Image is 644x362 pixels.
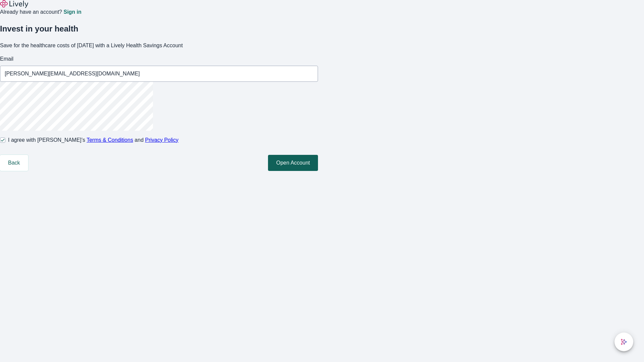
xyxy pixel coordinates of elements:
[63,9,81,15] a: Sign in
[614,333,633,351] button: chat
[621,339,627,345] svg: Lively AI Assistant
[87,137,133,143] a: Terms & Conditions
[268,155,318,171] button: Open Account
[145,137,179,143] a: Privacy Policy
[8,136,178,144] span: I agree with [PERSON_NAME]’s and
